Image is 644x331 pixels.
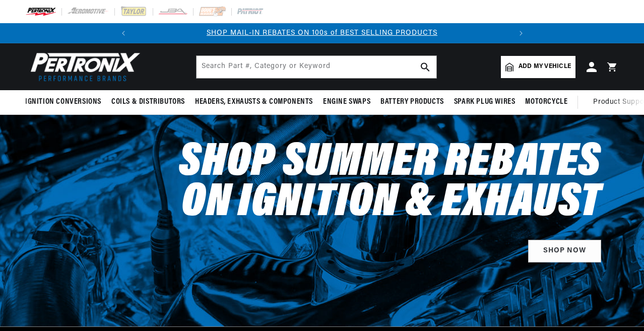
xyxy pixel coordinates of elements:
[380,97,444,107] span: Battery Products
[207,29,437,37] a: SHOP MAIL-IN REBATES ON 100s of BEST SELLING PRODUCTS
[449,90,521,114] summary: Spark Plug Wires
[525,97,567,107] span: Motorcycle
[25,49,141,84] img: Pertronix
[197,56,436,78] input: Search Part #, Category or Keyword
[511,23,531,43] button: Translation missing: en.sections.announcements.next_announcement
[170,143,601,224] h2: Shop Summer Rebates on Ignition & Exhaust
[134,28,511,39] div: 1 of 2
[190,90,318,114] summary: Headers, Exhausts & Components
[318,90,375,114] summary: Engine Swaps
[25,90,106,114] summary: Ignition Conversions
[519,62,571,72] span: Add my vehicle
[454,97,516,107] span: Spark Plug Wires
[195,97,313,107] span: Headers, Exhausts & Components
[134,28,511,39] div: Announcement
[111,97,185,107] span: Coils & Distributors
[414,56,436,78] button: search button
[520,90,572,114] summary: Motorcycle
[528,240,601,262] a: Shop Now
[106,90,190,114] summary: Coils & Distributors
[375,90,449,114] summary: Battery Products
[25,97,101,107] span: Ignition Conversions
[501,56,575,78] a: Add my vehicle
[323,97,370,107] span: Engine Swaps
[113,23,134,43] button: Translation missing: en.sections.announcements.previous_announcement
